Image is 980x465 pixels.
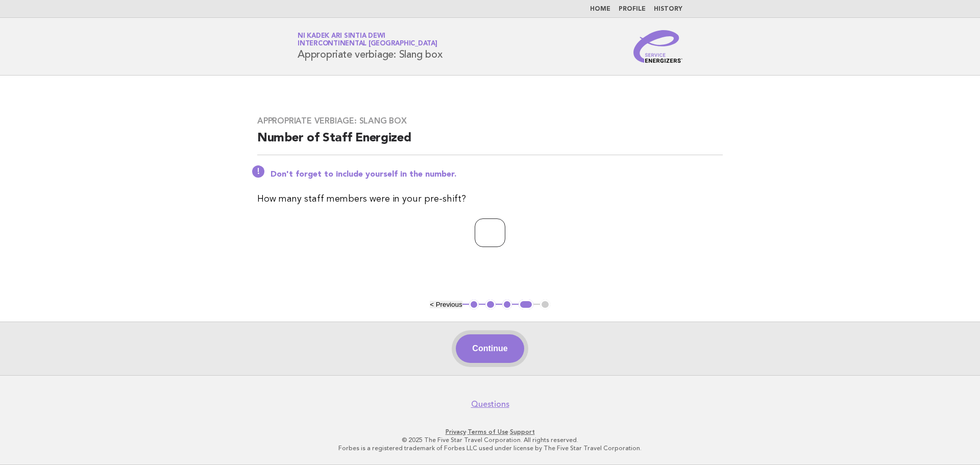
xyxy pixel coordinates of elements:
[633,30,682,63] img: Service Energizers
[510,428,535,435] a: Support
[257,130,723,155] h2: Number of Staff Energized
[519,300,533,310] button: 4
[619,6,646,12] a: Profile
[468,428,508,435] a: Terms of Use
[502,300,512,310] button: 3
[471,399,509,409] a: Questions
[446,428,466,435] a: Privacy
[654,6,682,12] a: History
[298,33,437,47] a: Ni Kadek Ari Sintia DewiInterContinental [GEOGRAPHIC_DATA]
[271,169,723,180] p: Don't forget to include yourself in the number.
[257,116,723,126] h3: Appropriate verbiage: Slang box
[456,334,524,363] button: Continue
[298,33,442,60] h1: Appropriate verbiage: Slang box
[430,301,462,308] button: < Previous
[298,41,437,47] span: InterContinental [GEOGRAPHIC_DATA]
[178,444,802,452] p: Forbes is a registered trademark of Forbes LLC used under license by The Five Star Travel Corpora...
[178,436,802,444] p: © 2025 The Five Star Travel Corporation. All rights reserved.
[178,428,802,436] p: · ·
[590,6,610,12] a: Home
[257,192,723,206] p: How many staff members were in your pre-shift?
[485,300,496,310] button: 2
[469,300,479,310] button: 1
